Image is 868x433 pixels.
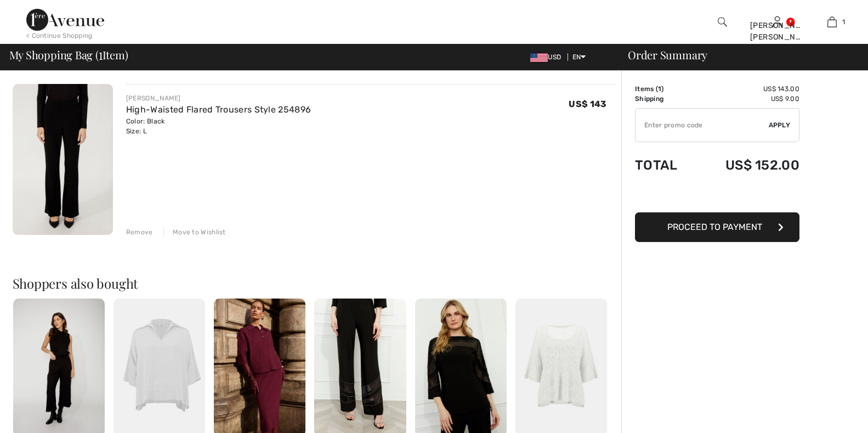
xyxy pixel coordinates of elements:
[126,93,311,103] div: [PERSON_NAME]
[658,85,661,93] span: 1
[126,116,311,136] div: Color: Black Size: L
[635,147,695,184] td: Total
[769,120,791,130] span: Apply
[842,17,845,27] span: 1
[718,15,727,29] img: search the website
[13,277,616,290] h2: Shoppers also bought
[163,227,226,237] div: Move to Wishlist
[530,53,565,61] span: USD
[9,49,128,60] span: My Shopping Bag ( Item)
[827,15,837,29] img: My Bag
[126,104,311,115] a: High-Waisted Flared Trousers Style 254896
[695,147,799,184] td: US$ 152.00
[805,15,859,29] a: 1
[635,184,799,209] iframe: PayPal
[695,84,799,94] td: US$ 143.00
[773,16,782,27] a: Sign In
[26,31,93,41] div: < Continue Shopping
[99,47,103,61] span: 1
[635,94,695,104] td: Shipping
[695,94,799,104] td: US$ 9.00
[26,9,104,31] img: 1ère Avenue
[635,84,695,94] td: Items ( )
[13,84,113,235] img: High-Waisted Flared Trousers Style 254896
[667,222,762,232] span: Proceed to Payment
[569,99,606,109] span: US$ 143
[530,53,548,62] img: US Dollar
[636,109,769,142] input: Promo code
[635,212,799,242] button: Proceed to Payment
[615,49,861,60] div: Order Summary
[126,227,153,237] div: Remove
[750,20,804,43] div: [PERSON_NAME] [PERSON_NAME]
[773,15,782,29] img: My Info
[572,53,586,61] span: EN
